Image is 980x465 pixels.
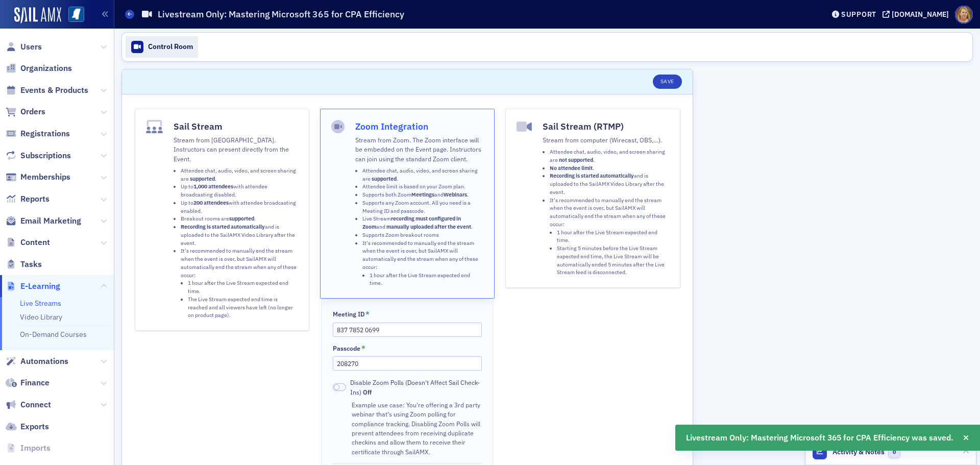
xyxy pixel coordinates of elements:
[543,135,669,144] p: Stream from computer (Wirecast, OBS,…).
[181,167,298,183] li: Attendee chat, audio, video, and screen sharing are .
[6,85,88,96] a: Events & Products
[362,231,483,239] li: Supports Zoom breakout rooms
[550,172,669,196] li: and is uploaded to the SailAMX Video Library after the event.
[362,215,461,230] strong: recording must configured in Zoom
[20,330,87,339] a: On-Demand Courses
[550,172,634,179] strong: Recording is started automatically
[832,447,885,457] span: Activity & Notes
[411,191,434,198] strong: Meetings
[653,75,682,89] button: Save
[148,42,193,52] div: Control Room
[181,223,298,247] li: and is uploaded to the SailAMX Video Library after the event.
[361,344,365,353] abbr: This field is required
[6,356,68,367] a: Automations
[550,164,669,173] li: .
[6,215,81,227] a: Email Marketing
[355,135,483,163] p: Stream from Zoom. The Zoom interface will be embedded on the Event page. Instructors can join usi...
[362,167,483,183] li: Attendee chat, audio, video, and screen sharing are .
[193,199,229,206] strong: 200 attendees
[6,63,72,74] a: Organizations
[20,150,71,161] span: Subscriptions
[841,10,876,19] div: Support
[365,310,370,319] abbr: This field is required
[20,193,50,205] span: Reports
[362,239,483,288] li: It's recommended to manually end the stream when the event is over, but SailAMX will automaticall...
[20,106,45,117] span: Orders
[505,109,680,288] button: Sail Stream (RTMP)Stream from computer (Wirecast, OBS,…).Attendee chat, audio, video, and screen ...
[543,120,669,133] h4: Sail Stream (RTMP)
[20,377,50,388] span: Finance
[362,183,483,191] li: Attendee limit is based on your Zoom plan.
[550,197,669,277] li: It's recommended to manually end the stream when the event is over, but SailAMX will automaticall...
[557,244,669,277] li: Starting 5 minutes before the Live Stream expected end time, the Live Stream will be automaticall...
[363,388,372,396] span: Off
[6,128,70,139] a: Registrations
[61,7,84,24] a: View Homepage
[181,223,265,230] strong: Recording is started automatically
[193,183,233,190] strong: 1,000 attendees
[686,432,953,444] span: Livestream Only: Mastering Microsoft 365 for CPA Efficiency was saved.
[6,281,60,292] a: E-Learning
[174,120,298,133] h4: Sail Stream
[883,11,952,18] button: [DOMAIN_NAME]
[158,8,404,20] h1: Livestream Only: Mastering Microsoft 365 for CPA Efficiency
[888,446,901,458] span: 0
[20,41,42,53] span: Users
[6,399,51,410] a: Connect
[20,63,72,74] span: Organizations
[6,377,50,388] a: Finance
[20,421,49,432] span: Exports
[6,41,42,53] a: Users
[333,345,360,352] div: Passcode
[6,172,70,183] a: Memberships
[320,109,495,299] button: Zoom IntegrationStream from Zoom. The Zoom interface will be embedded on the Event page. Instruct...
[135,109,309,331] button: Sail StreamStream from [GEOGRAPHIC_DATA]. Instructors can present directly from the Event.Attende...
[188,296,298,320] li: The Live Stream expected end time is reached and all viewers have left (no longer on product page).
[333,383,346,391] span: Off
[126,36,198,58] a: Control Room
[20,443,51,454] span: Imports
[6,259,42,270] a: Tasks
[20,237,50,248] span: Content
[181,247,298,320] li: It's recommended to manually end the stream when the event is over, but SailAMX will automaticall...
[20,399,51,410] span: Connect
[362,215,483,231] li: Live Stream and .
[181,183,298,199] li: Up to with attendee broadcasting disabled.
[181,199,298,215] li: Up to with attendee broadcasting enabled.
[20,85,88,96] span: Events & Products
[370,272,483,288] li: 1 hour after the Live Stream expected end time.
[372,175,397,182] strong: supported
[6,193,50,205] a: Reports
[352,400,481,456] div: Example use case: You're offering a 3rd party webinar that's using Zoom polling for compliance tr...
[68,7,84,22] img: SailAMX
[355,120,483,133] h4: Zoom Integration
[892,10,949,19] div: [DOMAIN_NAME]
[362,191,483,199] li: Supports both Zoom and .
[20,259,42,270] span: Tasks
[333,310,364,318] div: Meeting ID
[229,215,254,222] strong: supported
[550,164,593,172] strong: No attendee limit
[190,175,215,182] strong: supported
[20,356,68,367] span: Automations
[6,150,71,161] a: Subscriptions
[550,148,669,164] li: Attendee chat, audio, video, and screen sharing are .
[20,312,62,322] a: Video Library
[20,172,70,183] span: Memberships
[181,215,298,223] li: Breakout rooms are .
[559,156,593,163] strong: not supported
[188,279,298,296] li: 1 hour after the Live Stream expected end time.
[6,106,45,117] a: Orders
[6,443,51,454] a: Imports
[362,199,483,215] li: Supports any Zoom account. All you need is a Meeting ID and passcode.
[444,191,467,198] strong: Webinars
[20,299,61,308] a: Live Streams
[14,7,61,23] img: SailAMX
[557,229,669,245] li: 1 hour after the Live Stream expected end time.
[20,281,60,292] span: E-Learning
[6,421,49,432] a: Exports
[6,237,50,248] a: Content
[174,135,298,163] p: Stream from [GEOGRAPHIC_DATA]. Instructors can present directly from the Event.
[386,223,471,230] strong: manually uploaded after the event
